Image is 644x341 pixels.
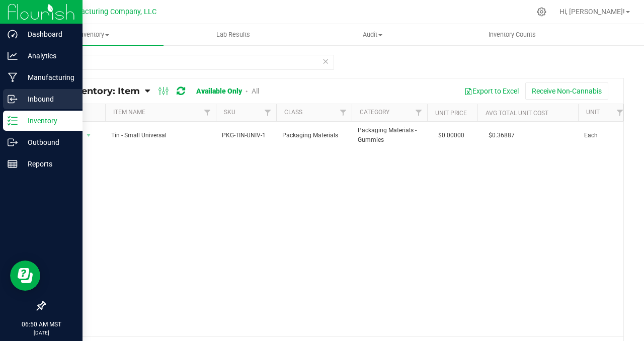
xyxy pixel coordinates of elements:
p: Manufacturing [18,71,78,83]
span: Packaging Materials - Gummies [358,126,421,145]
a: Available Only [196,87,242,95]
button: Receive Non-Cannabis [525,82,608,100]
a: Filter [335,104,352,121]
a: Inventory [24,24,164,45]
span: Inventory [24,30,164,39]
button: Export to Excel [458,82,525,100]
p: Outbound [18,136,78,148]
a: Filter [612,104,628,121]
inline-svg: Reports [8,159,18,169]
span: Audit [303,30,442,39]
a: Avg Total Unit Cost [486,110,548,117]
a: All [252,87,259,95]
p: 06:50 AM MST [5,320,78,329]
p: [DATE] [5,329,78,336]
p: Reports [18,158,78,170]
a: Inventory Counts [443,24,582,45]
span: All Inventory: Item [52,86,140,97]
span: select [83,128,95,142]
a: Item Name [113,109,145,116]
a: Filter [260,104,276,121]
span: BB Manufacturing Company, LLC [49,8,156,16]
inline-svg: Outbound [8,137,18,147]
inline-svg: Analytics [8,51,18,61]
inline-svg: Manufacturing [8,72,18,82]
inline-svg: Inventory [8,116,18,126]
a: SKU [224,109,235,116]
span: PKG-TIN-UNIV-1 [222,131,270,140]
a: Category [360,109,389,116]
iframe: Resource center [10,261,40,291]
p: Analytics [18,50,78,62]
a: Unit [586,109,600,116]
p: Inbound [18,93,78,105]
span: Hi, [PERSON_NAME]! [559,8,625,16]
span: Tin - Small Universal [111,131,210,140]
a: Unit Price [435,110,467,117]
div: Manage settings [535,7,548,17]
a: Lab Results [164,24,303,45]
span: Packaging Materials [282,131,346,140]
a: All Inventory: Item [52,86,145,97]
input: Search Item Name, Retail Display Name, SKU, Part Number... [44,55,334,70]
a: Filter [199,104,216,121]
inline-svg: Dashboard [8,29,18,39]
span: Each [584,131,622,140]
inline-svg: Inbound [8,94,18,104]
p: Dashboard [18,28,78,40]
a: Filter [411,104,427,121]
a: Class [284,109,302,116]
span: Lab Results [203,30,264,39]
span: $0.36887 [484,128,520,143]
span: Inventory Counts [475,30,549,39]
span: $0.00000 [433,128,469,143]
span: Clear [322,55,329,68]
a: Audit [303,24,442,45]
p: Inventory [18,115,78,127]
